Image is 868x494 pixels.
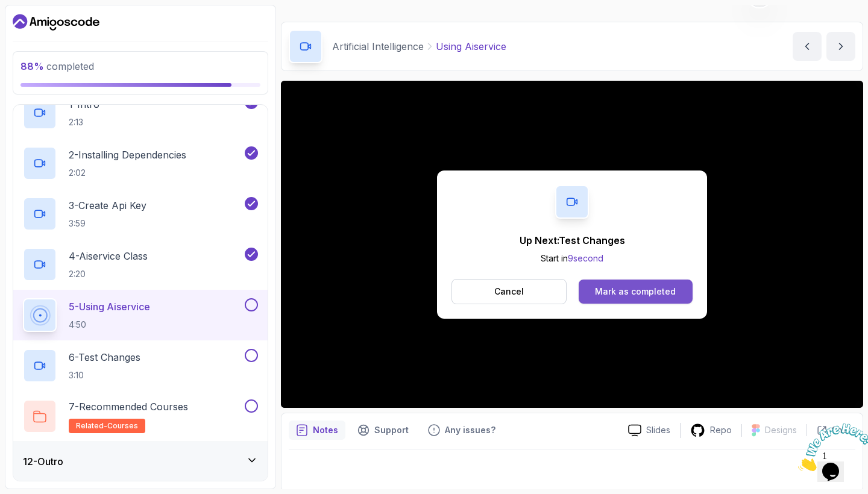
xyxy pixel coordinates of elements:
[69,198,146,213] p: 3 - Create Api Key
[69,319,150,331] p: 4:50
[23,96,258,130] button: 1-Intro2:13
[793,32,822,61] button: previous content
[13,13,99,32] a: Dashboard
[520,233,625,248] p: Up Next: Test Changes
[765,424,797,436] p: Designs
[69,167,186,179] p: 2:02
[5,5,10,15] span: 1
[646,424,670,436] p: Slides
[568,253,603,263] span: 9 second
[618,424,680,437] a: Slides
[451,279,567,304] button: Cancel
[23,248,258,281] button: 4-Aiservice Class2:20
[332,39,424,54] p: Artificial Intelligence
[445,424,495,436] p: Any issues?
[313,424,338,436] p: Notes
[76,421,138,431] span: related-courses
[421,421,503,440] button: Feedback button
[69,249,148,263] p: 4 - Aiservice Class
[69,217,146,230] p: 3:59
[520,252,625,264] p: Start in
[13,442,268,481] button: 12-Outro
[579,280,693,304] button: Mark as completed
[69,268,148,280] p: 2:20
[20,60,94,72] span: completed
[69,399,188,414] p: 7 - Recommended Courses
[595,286,676,298] div: Mark as completed
[826,32,855,61] button: next content
[5,5,80,52] img: Chat attention grabber
[494,286,524,298] p: Cancel
[69,350,140,364] p: 6 - Test Changes
[350,421,416,440] button: Support button
[436,39,506,54] p: Using Aiservice
[281,81,863,408] iframe: 5 - Using AiService
[681,423,741,438] a: Repo
[793,419,868,476] iframe: chat widget
[69,148,186,162] p: 2 - Installing Dependencies
[69,116,99,128] p: 2:13
[69,369,140,381] p: 3:10
[23,399,258,433] button: 7-Recommended Coursesrelated-courses
[374,424,409,436] p: Support
[23,349,258,383] button: 6-Test Changes3:10
[20,60,44,72] span: 88 %
[23,298,258,332] button: 5-Using Aiservice4:50
[23,454,63,469] h3: 12 - Outro
[23,146,258,180] button: 2-Installing Dependencies2:02
[289,421,345,440] button: notes button
[69,299,150,314] p: 5 - Using Aiservice
[710,424,732,436] p: Repo
[23,197,258,231] button: 3-Create Api Key3:59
